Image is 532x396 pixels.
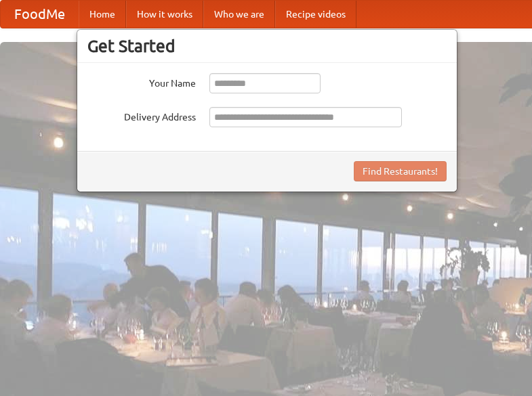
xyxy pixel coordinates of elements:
[354,161,447,181] button: Find Restaurants!
[87,36,447,56] h3: Get Started
[79,1,126,28] a: Home
[126,1,203,28] a: How it works
[87,107,196,124] label: Delivery Address
[203,1,275,28] a: Who we are
[275,1,356,28] a: Recipe videos
[87,73,196,90] label: Your Name
[1,1,79,28] a: FoodMe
